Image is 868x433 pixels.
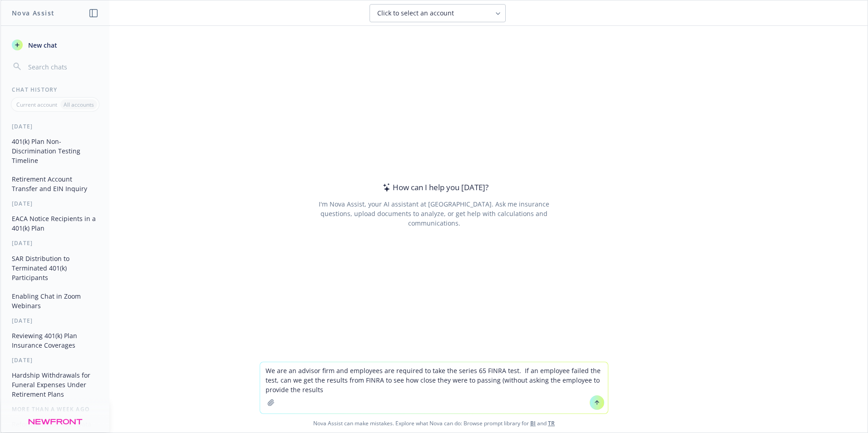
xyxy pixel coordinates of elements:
[4,414,864,433] span: Nova Assist can make mistakes. Explore what Nova can do: Browse prompt library for and
[1,239,109,247] div: [DATE]
[64,101,94,108] p: All accounts
[26,40,57,50] span: New chat
[306,199,562,228] div: I'm Nova Assist, your AI assistant at [GEOGRAPHIC_DATA]. Ask me insurance questions, upload docum...
[1,123,109,130] div: [DATE]
[8,134,102,168] button: 401(k) Plan Non-Discrimination Testing Timeline
[548,419,555,427] a: TR
[530,419,536,427] a: BI
[26,60,99,73] input: Search chats
[380,182,488,193] div: How can I help you [DATE]?
[8,172,102,196] button: Retirement Account Transfer and EIN Inquiry
[1,317,109,325] div: [DATE]
[8,289,102,313] button: Enabling Chat in Zoom Webinars
[1,86,109,93] div: Chat History
[16,101,57,108] p: Current account
[1,405,109,413] div: More than a week ago
[370,4,506,22] button: Click to select an account
[260,362,608,413] textarea: We are an advisor firm and employees are required to take the series 65 FINRA test. If an employe...
[8,211,102,236] button: EACA Notice Recipients in a 401(k) Plan
[8,251,102,285] button: SAR Distribution to Terminated 401(k) Participants
[8,328,102,353] button: Reviewing 401(k) Plan Insurance Coverages
[1,356,109,364] div: [DATE]
[8,368,102,402] button: Hardship Withdrawals for Funeral Expenses Under Retirement Plans
[1,200,109,207] div: [DATE]
[377,9,454,18] span: Click to select an account
[8,37,102,53] button: New chat
[12,8,54,18] h1: Nova Assist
